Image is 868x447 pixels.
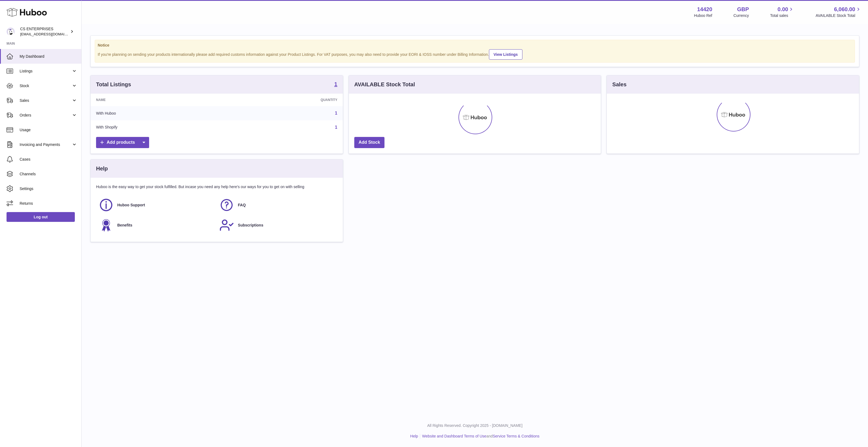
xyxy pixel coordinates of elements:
span: Settings [20,186,77,191]
div: Currency [734,13,749,18]
span: Subscriptions [238,223,263,228]
td: With Shopify [91,120,227,134]
h3: AVAILABLE Stock Total [354,81,415,88]
div: Huboo Ref [694,13,712,18]
span: Usage [20,127,77,133]
h3: Total Listings [96,81,131,88]
li: and [420,434,539,439]
span: 0.00 [778,6,788,13]
span: Invoicing and Payments [20,142,72,147]
div: CS ENTERPRISES [20,26,69,37]
a: View Listings [489,49,522,60]
span: [EMAIL_ADDRESS][DOMAIN_NAME] [20,32,80,36]
a: Subscriptions [219,218,334,232]
p: Huboo is the easy way to get your stock fulfilled. But incase you need any help here's our ways f... [96,184,337,189]
a: 1 [335,111,337,115]
a: 1 [335,125,337,130]
img: internalAdmin-14420@internal.huboo.com [7,27,15,36]
a: 6,060.00 AVAILABLE Stock Total [815,6,861,18]
strong: GBP [737,6,749,13]
span: Sales [20,98,72,103]
strong: 1 [334,81,337,87]
h3: Sales [612,81,626,88]
div: If you're planning on sending your products internationally please add required customs informati... [98,48,852,60]
a: 0.00 Total sales [770,6,794,18]
span: Returns [20,201,77,206]
strong: 14420 [697,6,712,13]
strong: Notice [98,43,852,48]
span: Stock [20,83,72,88]
span: My Dashboard [20,54,77,59]
a: Website and Dashboard Terms of Use [422,434,486,438]
h3: Help [96,165,108,172]
span: Listings [20,69,72,74]
a: Add products [96,137,149,148]
a: Log out [7,212,75,222]
a: 1 [334,81,337,88]
span: Huboo Support [117,203,145,208]
span: AVAILABLE Stock Total [815,13,861,18]
th: Name [91,94,227,106]
span: Channels [20,172,77,177]
span: 6,060.00 [834,6,855,13]
a: Add Stock [354,137,384,148]
a: Huboo Support [99,198,214,212]
span: FAQ [238,203,246,208]
span: Orders [20,113,72,118]
span: Benefits [117,223,132,228]
a: Benefits [99,218,214,232]
p: All Rights Reserved. Copyright 2025 - [DOMAIN_NAME] [86,423,864,428]
a: Service Terms & Conditions [493,434,540,438]
th: Quantity [227,94,343,106]
a: Help [410,434,418,438]
td: With Huboo [91,106,227,120]
a: FAQ [219,198,334,212]
span: Total sales [770,13,794,18]
span: Cases [20,157,77,162]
